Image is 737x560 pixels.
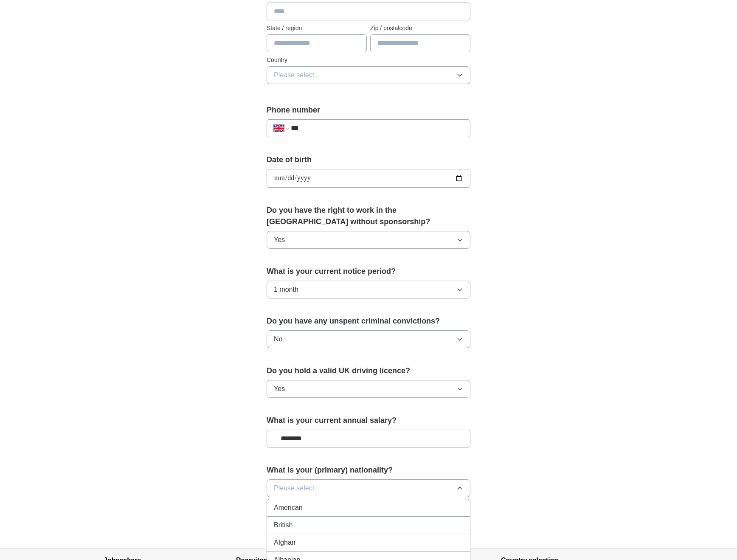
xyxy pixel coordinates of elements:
[267,24,367,33] label: State / region
[274,537,295,548] span: Afghan
[267,281,470,298] button: 1 month
[267,380,470,398] button: Yes
[267,56,470,65] label: Country
[274,235,285,245] span: Yes
[274,520,293,530] span: British
[267,104,470,116] label: Phone number
[267,205,470,228] label: Do you have the right to work in the [GEOGRAPHIC_DATA] without sponsorship?
[267,266,470,277] label: What is your current notice period?
[274,334,282,344] span: No
[274,483,320,493] span: Please select...
[267,66,470,84] button: Please select...
[274,503,303,513] span: American
[267,315,470,327] label: Do you have any unspent criminal convictions?
[370,24,470,33] label: Zip / postalcode
[274,284,298,295] span: 1 month
[267,154,470,166] label: Date of birth
[267,415,470,426] label: What is your current annual salary?
[274,384,285,394] span: Yes
[267,330,470,348] button: No
[267,365,470,377] label: Do you hold a valid UK driving licence?
[267,479,470,497] button: Please select...
[267,464,470,476] label: What is your (primary) nationality?
[267,231,470,249] button: Yes
[274,70,320,80] span: Please select...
